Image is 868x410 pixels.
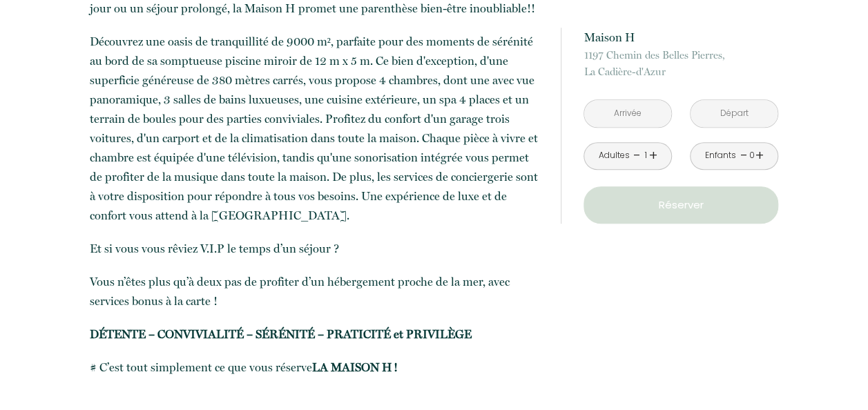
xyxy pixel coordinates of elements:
[705,149,736,162] div: Enfants
[90,327,472,341] strong: DÉTENTE – CONVIVIALITÉ – SÉRÉNITÉ – PRATICITÉ et PRIVILÈGE
[312,360,392,374] b: LA MAISON H
[649,145,657,166] a: +
[584,47,778,80] p: La Cadière-d'Azur
[740,145,747,166] a: -
[90,32,543,225] p: ​Découvrez une oasis de tranquillité de 9000 m², parfaite pour des moments de sérénité au bord de...
[755,145,764,166] a: +
[90,272,543,311] p: Vous n’êtes plus qu’à deux pas de profiter d’un hébergement proche de la mer, avec services bonus...
[90,239,543,258] p: Et si vous vous rêviez V.I.P le temps d’un séjour ?
[584,100,671,127] input: Arrivée
[584,28,778,47] p: Maison H
[90,358,543,377] p: # C’est tout simplement ce que vous réserve ​
[584,186,778,224] button: Réserver
[642,149,649,162] div: 1
[749,149,755,162] div: 0
[394,360,398,374] b: !
[584,47,778,64] span: 1197 Chemin des Belles Pierres,
[691,100,778,127] input: Départ
[633,145,641,166] a: -
[588,197,773,213] p: Réserver
[598,149,629,162] div: Adultes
